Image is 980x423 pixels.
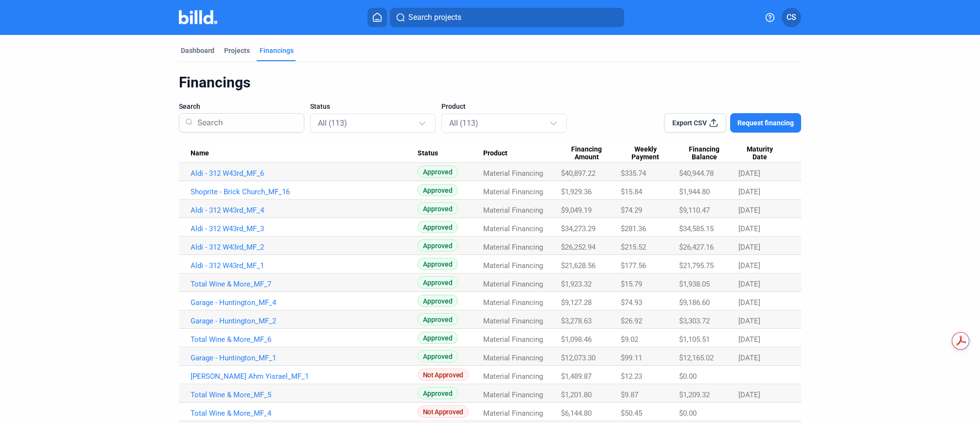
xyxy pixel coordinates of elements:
span: $1,929.36 [561,187,592,196]
span: $281.36 [621,224,646,233]
span: $9,110.47 [679,206,710,215]
span: Approved [418,350,458,362]
span: $40,897.22 [561,169,595,178]
span: $9,049.19 [561,206,592,215]
span: Financing Balance [679,145,730,162]
div: Maturity Date [738,145,789,162]
a: Garage - Huntington_MF_1 [191,354,418,362]
span: [DATE] [738,390,760,399]
span: $74.93 [621,298,642,307]
span: Name [191,149,209,158]
a: Total Wine & More_MF_6 [191,335,418,344]
span: $0.00 [679,409,697,418]
span: $34,273.29 [561,224,595,233]
a: Aldi - 312 W43rd_MF_3 [191,224,418,233]
span: Material Financing [483,335,543,344]
a: [PERSON_NAME] Ahm Yisrael_MF_1 [191,372,418,381]
span: $12,165.02 [679,354,714,362]
span: $3,303.72 [679,317,710,325]
button: CS [782,8,801,27]
div: Weekly Payment [621,145,679,162]
a: Garage - Huntington_MF_2 [191,317,418,325]
input: Search [193,110,298,135]
button: Export CSV [664,113,726,133]
img: Billd Company Logo [179,10,217,24]
span: Material Financing [483,206,543,215]
span: Approved [418,332,458,344]
span: Product [483,149,507,158]
span: Not Approved [418,406,469,418]
span: Material Financing [483,261,543,270]
div: Financings [260,46,294,55]
button: Request financing [730,113,801,133]
span: [DATE] [738,187,760,196]
span: Weekly Payment [621,145,670,162]
span: [DATE] [738,317,760,325]
span: Not Approved [418,369,469,381]
span: Material Financing [483,243,543,252]
span: [DATE] [738,261,760,270]
a: Aldi - 312 W43rd_MF_4 [191,206,418,215]
span: $335.74 [621,169,646,178]
span: Material Financing [483,224,543,233]
span: [DATE] [738,335,760,344]
a: Aldi - 312 W43rd_MF_1 [191,261,418,270]
span: [DATE] [738,354,760,362]
span: Approved [418,276,458,288]
span: $9.87 [621,390,638,399]
span: Approved [418,258,458,270]
span: $34,585.15 [679,224,714,233]
div: Dashboard [181,46,214,55]
mat-select-trigger: All (113) [449,118,478,128]
div: Status [418,149,483,158]
span: [DATE] [738,169,760,178]
span: $15.84 [621,187,642,196]
span: $1,489.87 [561,372,592,381]
span: Material Financing [483,354,543,362]
span: $50.45 [621,409,642,418]
div: Financing Amount [561,145,620,162]
span: Material Financing [483,298,543,307]
span: [DATE] [738,206,760,215]
span: $26,252.94 [561,243,595,252]
mat-select-trigger: All (113) [318,118,347,128]
span: $26,427.16 [679,243,714,252]
span: $9.02 [621,335,638,344]
span: $40,944.78 [679,169,714,178]
span: $21,628.56 [561,261,595,270]
span: Material Financing [483,187,543,196]
div: Financings [179,73,801,92]
span: $1,209.32 [679,390,710,399]
span: $12,073.30 [561,354,595,362]
span: [DATE] [738,298,760,307]
span: Approved [418,295,458,307]
span: $177.56 [621,261,646,270]
a: Total Wine & More_MF_7 [191,280,418,288]
div: Financing Balance [679,145,738,162]
span: $74.29 [621,206,642,215]
span: $1,938.05 [679,280,710,288]
span: $15.79 [621,280,642,288]
span: CS [787,12,796,23]
span: $1,944.80 [679,187,710,196]
span: Material Financing [483,280,543,288]
a: Garage - Huntington_MF_4 [191,298,418,307]
span: Material Financing [483,317,543,325]
a: Shoprite - Brick Church_MF_16 [191,187,418,196]
span: Material Financing [483,169,543,178]
a: Aldi - 312 W43rd_MF_2 [191,243,418,252]
span: Approved [418,221,458,233]
span: Material Financing [483,390,543,399]
span: Search [179,102,200,111]
span: Status [310,102,330,111]
div: Projects [224,46,250,55]
span: $26.92 [621,317,642,325]
span: $1,923.32 [561,280,592,288]
span: Search projects [408,12,461,23]
span: $1,098.46 [561,335,592,344]
span: Approved [418,239,458,252]
span: Approved [418,387,458,399]
div: Product [483,149,561,158]
span: Maturity Date [738,145,781,162]
a: Aldi - 312 W43rd_MF_6 [191,169,418,178]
